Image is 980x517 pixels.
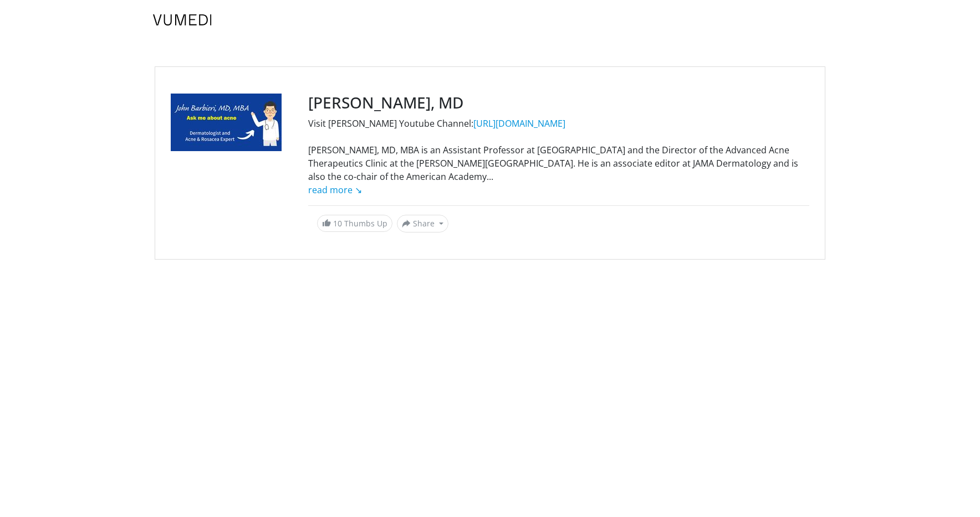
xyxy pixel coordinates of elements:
div: Visit [PERSON_NAME] Youtube Channel: [PERSON_NAME], MD, MBA is an Assistant Professor at [GEOGRAP... [308,117,809,197]
button: Share [397,215,448,232]
span: 10 [333,218,342,229]
a: read more ↘ [308,184,362,196]
img: VuMedi Logo [153,14,212,25]
a: [URL][DOMAIN_NAME] [473,117,565,130]
h3: [PERSON_NAME], MD [308,94,809,112]
a: 10 Thumbs Up [317,215,392,232]
span: ... [308,170,493,196]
